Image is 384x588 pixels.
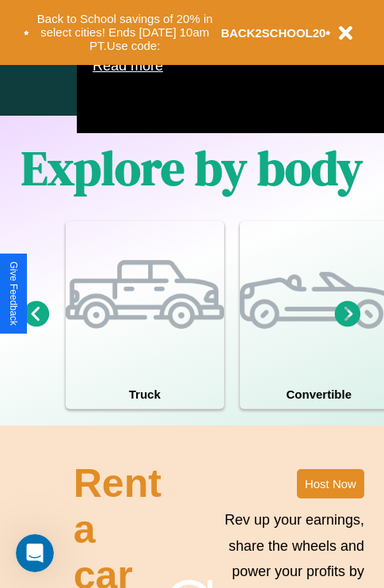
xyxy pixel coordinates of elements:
iframe: Intercom live chat [16,534,54,572]
h1: Explore by body [21,136,363,200]
button: Back to School savings of 20% in select cities! Ends [DATE] 10am PT.Use code: [29,8,221,57]
b: BACK2SCHOOL20 [221,26,326,40]
button: Host Now [297,469,364,498]
div: Give Feedback [8,262,19,326]
h4: Truck [66,380,224,409]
